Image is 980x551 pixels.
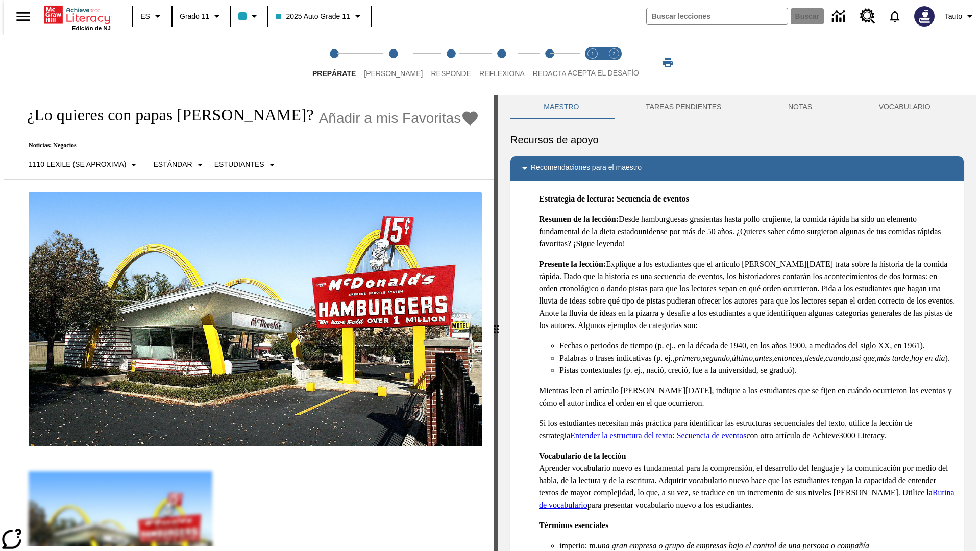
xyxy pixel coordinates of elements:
p: Desde hamburguesas grasientas hasta pollo crujiente, la comida rápida ha sido un elemento fundame... [539,213,955,250]
em: una gran empresa o grupo de empresas bajo el control de una persona o compañía [598,541,869,550]
a: Notificaciones [881,3,908,30]
strong: Estrategia de lectura: Secuencia de eventos [539,194,689,203]
span: Grado 11 [180,11,209,22]
strong: Términos esenciales [539,521,608,530]
button: Seleccione Lexile, 1110 Lexile (Se aproxima) [24,156,144,174]
button: Perfil/Configuración [941,7,980,26]
strong: Vocabulario de la lección [539,452,626,460]
button: Lenguaje: ES, Selecciona un idioma [136,7,168,26]
button: Imprimir [651,54,684,72]
button: Añadir a mis Favoritas - ¿Lo quieres con papas fritas? [319,109,480,127]
span: Redacta [533,69,567,78]
em: más tarde [877,354,909,362]
p: Estándar [153,159,192,170]
a: Centro de recursos, Se abrirá en una pestaña nueva. [854,3,881,30]
em: hoy en día [911,354,945,362]
button: TAREAS PENDIENTES [612,95,755,119]
em: desde [805,354,823,362]
img: Uno de los primeros locales de McDonald's, con el icónico letrero rojo y los arcos amarillos. [29,192,482,447]
p: Si los estudiantes necesitan más práctica para identificar las estructuras secuenciales del texto... [539,417,955,442]
strong: Presente la lección: [539,260,606,268]
em: segundo [703,354,730,362]
div: Instructional Panel Tabs [510,95,964,119]
span: ES [140,11,150,22]
p: 1110 Lexile (Se aproxima) [29,159,126,170]
div: reading [4,95,494,546]
button: Redacta step 5 of 5 [525,35,575,91]
div: Pulsa la tecla de intro o la barra espaciadora y luego presiona las flechas de derecha e izquierd... [494,95,498,551]
button: Abrir el menú lateral [8,2,38,32]
button: Clase: 2025 Auto Grade 11, Selecciona una clase [272,7,367,26]
span: 2025 Auto Grade 11 [276,11,350,22]
strong: Resumen de la lección: [539,215,619,223]
span: Reflexiona [479,69,525,78]
em: último [732,354,753,362]
button: Prepárate step 1 of 5 [304,35,364,91]
li: Palabras o frases indicativas (p. ej., , , , , , , , , , ). [559,352,955,364]
text: 1 [591,51,594,56]
div: Portada [44,4,111,31]
button: Lee step 2 of 5 [356,35,431,91]
button: VOCABULARIO [845,95,964,119]
p: Mientras leen el artículo [PERSON_NAME][DATE], indique a los estudiantes que se fijen en cuándo o... [539,385,955,409]
h6: Recursos de apoyo [510,132,964,148]
button: Acepta el desafío lee step 1 of 2 [578,35,607,91]
span: Responde [431,69,471,78]
img: Avatar [914,6,935,27]
span: Edición de NJ [72,25,111,31]
em: entonces [774,354,803,362]
button: Maestro [510,95,612,119]
p: Estudiantes [214,159,264,170]
button: NOTAS [755,95,846,119]
span: Añadir a mis Favoritas [319,110,461,127]
text: 2 [612,51,615,56]
button: Responde step 3 of 5 [423,35,479,91]
em: antes [755,354,772,362]
div: Recomendaciones para el maestro [510,156,964,181]
button: El color de la clase es azul claro. Cambiar el color de la clase. [234,7,264,26]
em: cuando [825,354,849,362]
button: Tipo de apoyo, Estándar [149,156,210,174]
span: [PERSON_NAME] [364,69,423,78]
a: Entender la estructura del texto: Secuencia de eventos [570,431,746,440]
button: Acepta el desafío contesta step 2 of 2 [599,35,629,91]
li: Fechas o periodos de tiempo (p. ej., en la década de 1940, en los años 1900, a mediados del siglo... [559,340,955,352]
h1: ¿Lo quieres con papas [PERSON_NAME]? [16,106,314,124]
button: Escoja un nuevo avatar [908,3,941,30]
p: Aprender vocabulario nuevo es fundamental para la comprensión, el desarrollo del lenguaje y la co... [539,450,955,511]
em: primero [675,354,701,362]
p: Recomendaciones para el maestro [531,162,642,174]
p: Explique a los estudiantes que el artículo [PERSON_NAME][DATE] trata sobre la historia de la comi... [539,258,955,332]
input: Buscar campo [647,8,788,24]
button: Seleccionar estudiante [210,156,282,174]
span: Tauto [945,11,962,22]
span: Prepárate [312,69,356,78]
em: así que [851,354,875,362]
p: Noticias: Negocios [16,142,479,149]
li: Pistas contextuales (p. ej., nació, creció, fue a la universidad, se graduó). [559,364,955,377]
span: ACEPTA EL DESAFÍO [568,69,639,77]
div: activity [498,95,976,551]
button: Reflexiona step 4 of 5 [471,35,533,91]
a: Centro de información [826,3,854,31]
button: Grado: Grado 11, Elige un grado [176,7,227,26]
